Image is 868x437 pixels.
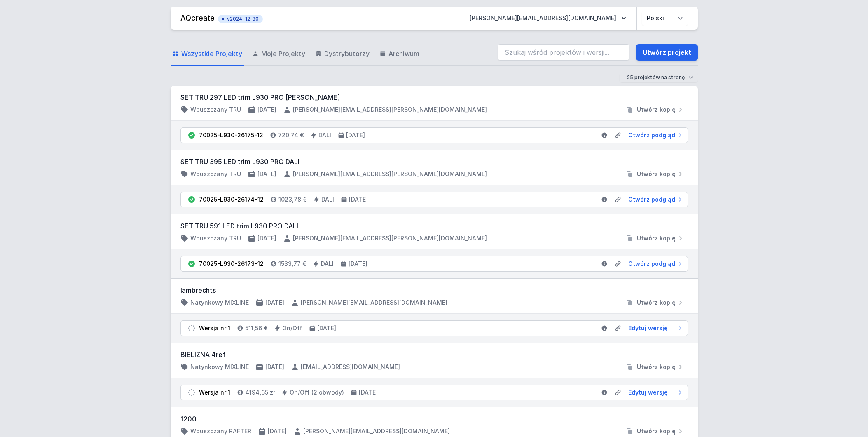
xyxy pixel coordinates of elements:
[190,298,249,307] h4: Natynkowy MIXLINE
[498,44,629,61] input: Szukaj wśród projektów i wersji...
[628,131,675,139] span: Otwórz podgląd
[378,42,421,66] a: Archiwum
[180,414,688,424] h3: 1200
[199,131,263,139] div: 70025-L930-26175-12
[359,388,378,397] h4: [DATE]
[222,16,259,22] span: v2024-12-30
[180,221,688,231] h3: SET TRU 591 LED trim L930 PRO DALI
[278,131,304,139] h4: 720,74 €
[622,427,688,435] button: Utwórz kopię
[257,234,276,242] h4: [DATE]
[245,324,267,332] h4: 511,56 €
[180,350,688,359] h3: BIELIZNA 4ref
[324,49,370,59] span: Dystrybutorzy
[199,260,264,268] div: 70025-L930-26173-12
[388,49,419,59] span: Archiwum
[190,234,241,242] h4: Wpuszczany TRU
[625,388,684,397] a: Edytuj wersję
[628,260,675,268] span: Otwórz podgląd
[628,388,668,397] span: Edytuj wersję
[625,195,684,204] a: Otwórz podgląd
[199,324,230,332] div: Wersja nr 1
[187,324,196,332] img: draft.svg
[637,106,676,114] span: Utwórz kopię
[622,298,688,307] button: Utwórz kopię
[293,234,487,242] h4: [PERSON_NAME][EMAIL_ADDRESS][PERSON_NAME][DOMAIN_NAME]
[290,388,344,397] h4: On/Off (2 obwody)
[199,388,230,397] div: Wersja nr 1
[268,427,287,435] h4: [DATE]
[318,131,331,139] h4: DALI
[622,106,688,114] button: Utwórz kopię
[245,388,275,397] h4: 4194,65 zł
[282,324,302,332] h4: On/Off
[250,42,307,66] a: Moje Projekty
[293,170,487,178] h4: [PERSON_NAME][EMAIL_ADDRESS][PERSON_NAME][DOMAIN_NAME]
[642,11,688,26] select: Wybierz język
[278,195,306,204] h4: 1023,78 €
[180,285,688,295] h3: lambrechts
[180,157,688,167] h3: SET TRU 395 LED trim L930 PRO DALI
[303,427,450,435] h4: [PERSON_NAME][EMAIL_ADDRESS][DOMAIN_NAME]
[180,14,215,22] a: AQcreate
[257,170,276,178] h4: [DATE]
[190,106,241,114] h4: Wpuszczany TRU
[265,363,284,371] h4: [DATE]
[321,260,334,268] h4: DALI
[636,44,698,61] a: Utwórz projekt
[293,106,487,114] h4: [PERSON_NAME][EMAIL_ADDRESS][PERSON_NAME][DOMAIN_NAME]
[265,298,284,307] h4: [DATE]
[628,324,668,332] span: Edytuj wersję
[637,363,676,371] span: Utwórz kopię
[622,363,688,371] button: Utwórz kopię
[301,363,400,371] h4: [EMAIL_ADDRESS][DOMAIN_NAME]
[190,363,249,371] h4: Natynkowy MIXLINE
[218,13,263,23] button: v2024-12-30
[637,427,676,435] span: Utwórz kopię
[628,195,675,204] span: Otwórz podgląd
[463,11,633,26] button: [PERSON_NAME][EMAIL_ADDRESS][DOMAIN_NAME]
[637,234,676,242] span: Utwórz kopię
[625,131,684,139] a: Otwórz podgląd
[622,170,688,178] button: Utwórz kopię
[187,388,196,397] img: draft.svg
[317,324,336,332] h4: [DATE]
[349,195,368,204] h4: [DATE]
[199,195,264,204] div: 70025-L930-26174-12
[637,170,676,178] span: Utwórz kopię
[625,260,684,268] a: Otwórz podgląd
[346,131,365,139] h4: [DATE]
[180,92,688,102] h3: SET TRU 297 LED trim L930 PRO [PERSON_NAME]
[257,106,276,114] h4: [DATE]
[301,298,447,307] h4: [PERSON_NAME][EMAIL_ADDRESS][DOMAIN_NAME]
[314,42,371,66] a: Dystrybutorzy
[625,324,684,332] a: Edytuj wersję
[181,49,242,59] span: Wszystkie Projekty
[171,42,244,66] a: Wszystkie Projekty
[622,234,688,242] button: Utwórz kopię
[349,260,367,268] h4: [DATE]
[321,195,334,204] h4: DALI
[261,49,305,59] span: Moje Projekty
[190,170,241,178] h4: Wpuszczany TRU
[637,298,676,307] span: Utwórz kopię
[190,427,251,435] h4: Wpuszczany RAFTER
[278,260,306,268] h4: 1533,77 €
